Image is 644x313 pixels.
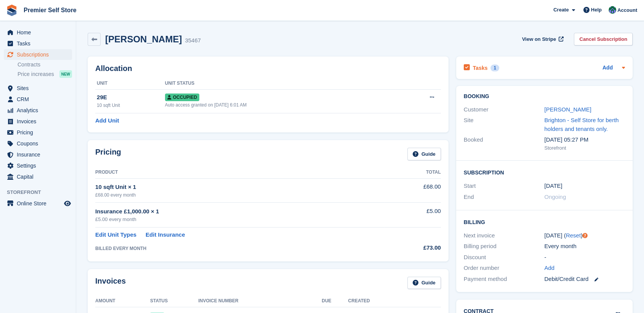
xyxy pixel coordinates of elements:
[609,6,616,14] img: Jo Granger
[95,231,136,239] a: Edit Unit Types
[464,94,625,100] h2: Booking
[165,94,199,101] span: Occupied
[464,218,625,226] h2: Billing
[544,182,562,190] time: 2024-03-15 00:00:00 UTC
[17,83,62,94] span: Sites
[97,102,165,109] div: 10 sqft Unit
[21,4,80,16] a: Premier Self Store
[464,264,545,273] div: Order number
[544,242,625,251] div: Every month
[17,138,62,149] span: Coupons
[17,198,62,209] span: Online Store
[384,166,441,179] th: Total
[95,295,150,307] th: Amount
[582,232,588,239] div: Tooltip anchor
[407,277,441,289] a: Guide
[464,193,545,202] div: End
[464,168,625,176] h2: Subscription
[544,231,625,240] div: [DATE] ( )
[4,105,72,116] a: menu
[4,138,72,149] a: menu
[17,94,62,105] span: CRM
[544,275,625,284] div: Debit/Credit Card
[95,277,126,289] h2: Invoices
[18,71,54,78] span: Price increases
[95,166,384,179] th: Product
[4,49,72,60] a: menu
[95,148,121,160] h2: Pricing
[490,65,499,71] div: 1
[18,61,72,68] a: Contracts
[591,6,602,14] span: Help
[4,38,72,49] a: menu
[464,182,545,190] div: Start
[4,198,72,209] a: menu
[544,136,625,144] div: [DATE] 05:27 PM
[544,264,554,273] a: Add
[17,171,62,182] span: Capital
[4,127,72,138] a: menu
[544,253,625,262] div: -
[4,149,72,160] a: menu
[4,116,72,127] a: menu
[544,194,566,200] span: Ongoing
[7,189,76,196] span: Storefront
[464,253,545,262] div: Discount
[95,245,384,252] div: BILLED EVERY MONTH
[95,216,384,223] div: £5.00 every month
[4,27,72,38] a: menu
[185,36,201,45] div: 35467
[165,77,396,90] th: Unit Status
[553,6,569,14] span: Create
[464,275,545,284] div: Payment method
[4,83,72,94] a: menu
[198,295,322,307] th: Invoice Number
[522,35,556,43] span: View on Stripe
[17,105,62,116] span: Analytics
[17,27,62,38] span: Home
[473,65,488,71] h2: Tasks
[407,148,441,160] a: Guide
[464,231,545,240] div: Next invoice
[17,116,62,127] span: Invoices
[95,77,165,90] th: Unit
[95,192,384,198] div: £68.00 every month
[544,144,625,152] div: Storefront
[566,232,581,239] a: Reset
[617,6,637,14] span: Account
[322,295,348,307] th: Due
[544,117,618,132] a: Brighton - Self Store for berth holders and tenants only.
[165,102,396,108] div: Auto access granted on [DATE] 6:01 AM
[95,207,384,216] div: Insurance £1,000.00 × 1
[59,70,72,78] div: NEW
[4,160,72,171] a: menu
[97,93,165,102] div: 29E
[464,136,545,152] div: Booked
[95,116,119,125] a: Add Unit
[105,34,182,44] h2: [PERSON_NAME]
[544,106,591,113] a: [PERSON_NAME]
[146,231,185,239] a: Edit Insurance
[17,38,62,49] span: Tasks
[384,178,441,202] td: £68.00
[464,105,545,114] div: Customer
[150,295,198,307] th: Status
[17,160,62,171] span: Settings
[602,64,613,73] a: Add
[4,171,72,182] a: menu
[95,183,384,192] div: 10 sqft Unit × 1
[17,127,62,138] span: Pricing
[95,64,441,73] h2: Allocation
[4,94,72,105] a: menu
[574,33,633,45] a: Cancel Subscription
[63,199,72,208] a: Preview store
[464,116,545,133] div: Site
[17,49,62,60] span: Subscriptions
[464,242,545,251] div: Billing period
[384,203,441,227] td: £5.00
[348,295,441,307] th: Created
[384,244,441,252] div: £73.00
[519,33,565,45] a: View on Stripe
[6,5,18,16] img: stora-icon-8386f47178a22dfd0bd8f6a31ec36ba5ce8667c1dd55bd0f319d3a0aa187defe.svg
[17,149,62,160] span: Insurance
